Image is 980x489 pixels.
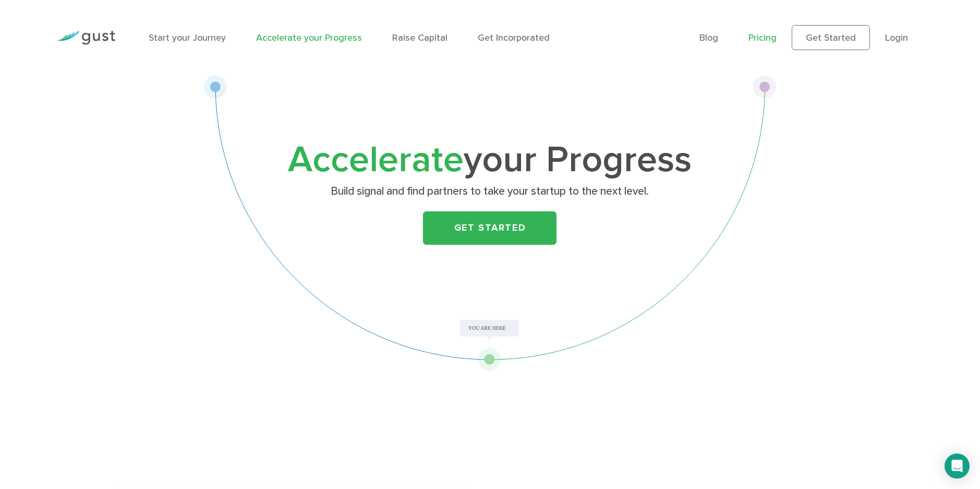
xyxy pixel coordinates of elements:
a: Start your Journey [149,32,226,43]
div: Open Intercom Messenger [945,454,970,479]
a: Blog [699,32,718,43]
a: Raise Capital [392,32,447,43]
a: Get Started [792,25,870,50]
img: Gust Logo [57,31,115,45]
span: Accelerate [288,138,464,182]
a: Get Started [423,211,556,245]
h1: your Progress [284,144,696,177]
a: Accelerate your Progress [256,32,362,43]
a: Pricing [748,32,777,43]
a: Login [885,32,908,43]
p: Build signal and find partners to take your startup to the next level. [288,184,692,199]
a: Get Incorporated [478,32,550,43]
